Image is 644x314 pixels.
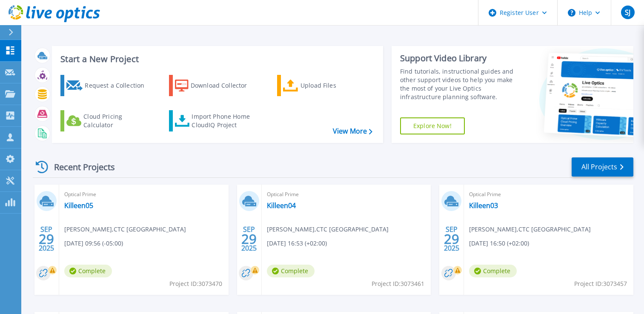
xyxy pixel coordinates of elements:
[444,235,459,243] span: 29
[267,239,327,248] span: [DATE] 16:53 (+02:00)
[469,239,529,248] span: [DATE] 16:50 (+02:00)
[267,225,389,234] span: [PERSON_NAME] , CTC [GEOGRAPHIC_DATA]
[169,75,264,96] a: Download Collector
[267,201,296,210] a: Killeen04
[64,201,93,210] a: Killeen05
[85,77,153,94] div: Request a Collection
[64,239,123,248] span: [DATE] 09:56 (-05:00)
[400,53,521,64] div: Support Video Library
[267,265,315,277] span: Complete
[64,190,223,199] span: Optical Prime
[400,117,465,134] a: Explore Now!
[574,279,627,288] span: Project ID: 3073457
[267,190,426,199] span: Optical Prime
[572,157,633,177] a: All Projects
[469,265,517,277] span: Complete
[333,127,372,135] a: View More
[444,223,460,254] div: SEP 2025
[38,223,54,254] div: SEP 2025
[192,112,258,129] div: Import Phone Home CloudIQ Project
[60,54,372,64] h3: Start a New Project
[469,201,498,210] a: Killeen03
[301,77,369,94] div: Upload Files
[64,265,112,277] span: Complete
[169,279,222,288] span: Project ID: 3073470
[277,75,372,96] a: Upload Files
[469,190,628,199] span: Optical Prime
[83,112,152,129] div: Cloud Pricing Calculator
[64,225,186,234] span: [PERSON_NAME] , CTC [GEOGRAPHIC_DATA]
[400,67,521,101] div: Find tutorials, instructional guides and other support videos to help you make the most of your L...
[39,235,54,243] span: 29
[625,9,630,16] span: SJ
[33,157,126,177] div: Recent Projects
[469,225,591,234] span: [PERSON_NAME] , CTC [GEOGRAPHIC_DATA]
[60,110,155,131] a: Cloud Pricing Calculator
[372,279,424,288] span: Project ID: 3073461
[241,235,257,243] span: 29
[191,77,259,94] div: Download Collector
[241,223,257,254] div: SEP 2025
[60,75,155,96] a: Request a Collection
